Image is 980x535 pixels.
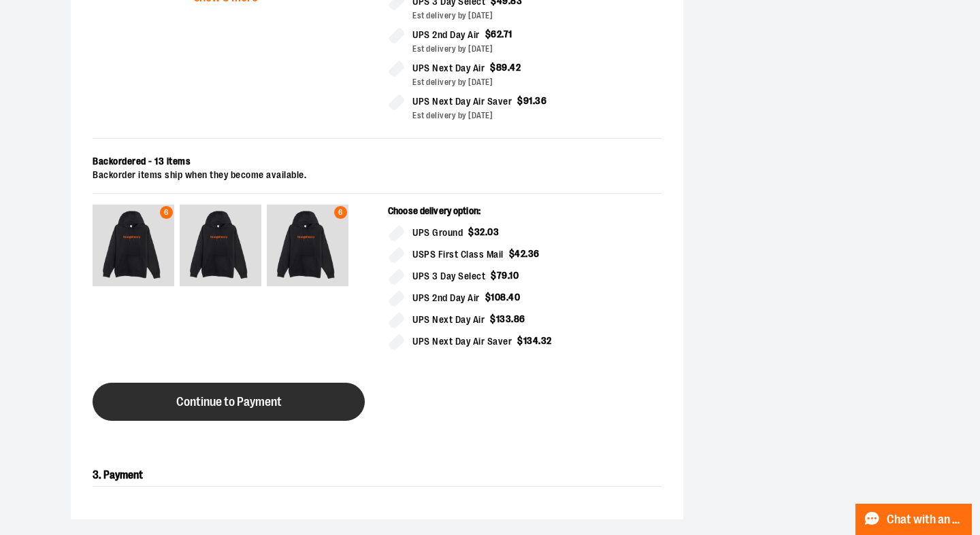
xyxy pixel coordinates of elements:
[496,62,508,73] span: 89
[388,205,661,225] p: Choose delivery option:
[509,270,519,281] span: 10
[412,10,661,22] div: Est delivery by [DATE]
[93,205,174,286] img: 2025 Unisex Hell Week Hooded Sweatshirt
[508,292,520,303] span: 40
[160,206,173,219] div: 6
[504,29,512,39] span: 71
[412,290,480,306] span: UPS 2nd Day Air
[412,269,485,284] span: UPS 3 Day Select
[490,313,496,324] span: $
[490,62,496,73] span: $
[497,270,508,281] span: 79
[412,94,512,109] span: UPS Next Day Air Saver
[510,62,521,73] span: 42
[388,269,404,285] input: UPS 3 Day Select$79.10
[93,155,661,169] div: Backordered - 13 items
[412,225,463,241] span: UPS Ground
[93,169,661,182] div: Backorder items ship when they become available.
[388,27,404,44] input: UPS 2nd Day Air$62.71Est delivery by [DATE]
[541,335,552,346] span: 32
[267,205,348,286] img: 2025 Unisex Hell Week Hooded Sweatshirt
[412,61,485,76] span: UPS Next Day Air
[525,248,528,259] span: .
[514,248,525,259] span: 42
[93,464,661,487] h2: 3. Payment
[887,513,964,526] span: Chat with an Expert
[388,94,404,110] input: UPS Next Day Air Saver$91.36Est delivery by [DATE]
[412,27,480,43] span: UPS 2nd Day Air
[491,292,506,303] span: 108
[176,396,282,409] span: Continue to Payment
[523,335,539,346] span: 134
[412,76,661,88] div: Est delivery by [DATE]
[491,29,502,39] span: 62
[485,29,491,39] span: $
[509,248,515,259] span: $
[388,61,404,77] input: UPS Next Day Air$89.42Est delivery by [DATE]
[523,95,533,106] span: 91
[517,95,523,106] span: $
[412,43,661,55] div: Est delivery by [DATE]
[412,247,504,262] span: USPS First Class Mail
[93,383,365,421] button: Continue to Payment
[388,334,404,350] input: UPS Next Day Air Saver$134.32
[533,95,536,106] span: .
[388,312,404,328] input: UPS Next Day Air$133.86
[538,335,541,346] span: .
[468,226,474,237] span: $
[180,205,261,286] img: 2025 Unisex Hell Week Hooded Sweatshirt
[412,312,485,328] span: UPS Next Day Air
[412,109,661,122] div: Est delivery by [DATE]
[485,226,488,237] span: .
[388,225,404,241] input: UPS Ground$32.03
[388,290,404,307] input: UPS 2nd Day Air$108.40
[502,29,504,39] span: .
[514,313,525,324] span: 86
[496,313,512,324] span: 133
[388,247,404,263] input: USPS First Class Mail$42.36
[517,335,523,346] span: $
[485,292,491,303] span: $
[487,226,499,237] span: 03
[334,206,347,219] div: 6
[511,313,514,324] span: .
[508,62,510,73] span: .
[412,334,512,349] span: UPS Next Day Air Saver
[506,292,509,303] span: .
[855,504,973,535] button: Chat with an Expert
[528,248,540,259] span: 36
[535,95,546,106] span: 36
[491,270,497,281] span: $
[474,226,485,237] span: 32
[508,270,510,281] span: .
